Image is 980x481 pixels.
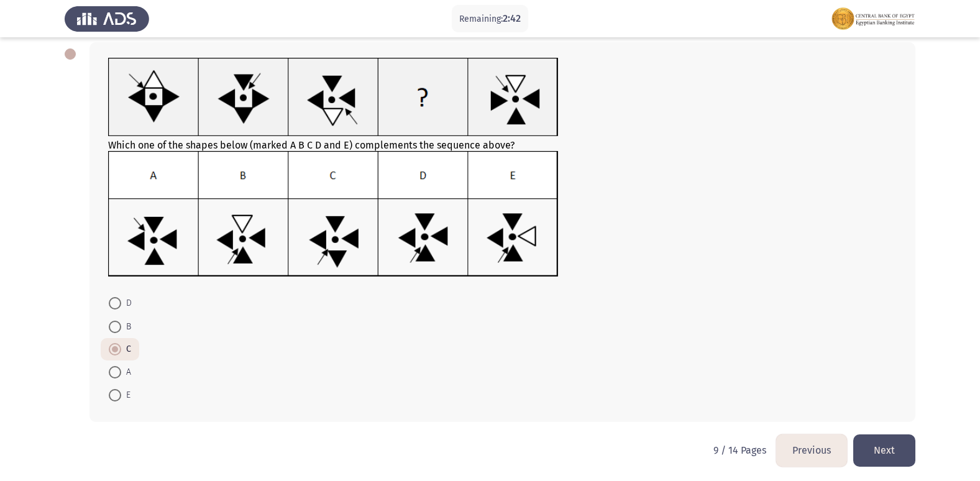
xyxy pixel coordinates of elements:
span: B [121,319,131,334]
span: D [121,296,132,311]
span: C [121,342,131,357]
img: UkFYMDA5M0IucG5nMTYyMjAzMzQzMTE0Mg==.png [108,151,559,277]
span: A [121,365,131,380]
img: UkFYMDA5M0EucG5nMTYyMjAzMzM4NjAzNw==.png [108,58,559,137]
button: load previous page [776,434,847,466]
span: 2:42 [503,12,521,24]
img: Assessment logo of FOCUS Assessment 3 Modules EN [831,1,915,36]
button: load next page [853,434,915,466]
p: 9 / 14 Pages [713,444,766,456]
span: E [121,388,131,403]
img: Assess Talent Management logo [65,1,149,36]
div: Which one of the shapes below (marked A B C D and E) complements the sequence above? [108,58,897,280]
p: Remaining: [459,11,521,27]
